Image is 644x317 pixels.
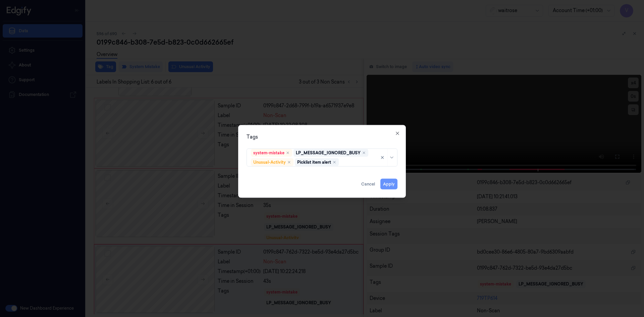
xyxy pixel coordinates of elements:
[332,160,336,164] div: Remove ,Picklist item alert
[286,151,290,155] div: Remove ,system-mistake
[287,160,291,164] div: Remove ,Unusual-Activity
[380,178,397,189] button: Apply
[297,159,331,165] div: Picklist item alert
[247,133,397,140] div: Tags
[359,178,378,189] button: Cancel
[253,150,284,156] div: system-mistake
[296,150,361,156] div: LP_MESSAGE_IGNORED_BUSY
[253,159,286,165] div: Unusual-Activity
[362,151,366,155] div: Remove ,LP_MESSAGE_IGNORED_BUSY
